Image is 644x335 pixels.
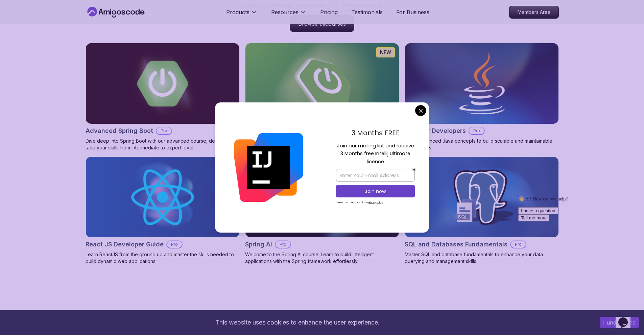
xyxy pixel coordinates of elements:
[405,43,558,124] img: Java for Developers card
[509,6,558,18] p: Members Area
[405,251,559,265] p: Master SQL and database fundamentals to enhance your data querying and management skills.
[405,43,559,151] a: Java for Developers cardJava for DevelopersProLearn advanced Java concepts to build scalable and ...
[616,308,637,328] iframe: chat widget
[509,6,559,19] a: Members Area
[380,49,391,56] p: NEW
[5,315,590,330] div: This website uses cookies to enhance the user experience.
[86,126,153,136] h2: Advanced Spring Boot
[86,138,240,151] p: Dive deep into Spring Boot with our advanced course, designed to take your skills from intermedia...
[245,43,399,151] a: Spring Boot for Beginners cardNEWSpring Boot for BeginnersBuild a CRUD API with Spring Boot and P...
[469,127,484,134] p: Pro
[245,251,399,265] p: Welcome to the Spring AI course! Learn to build intelligent applications with the Spring framewor...
[276,241,290,248] p: Pro
[351,8,383,16] a: Testimonials
[245,240,272,249] h2: Spring AI
[405,240,507,249] h2: SQL and Databases Fundamentals
[157,127,171,134] p: Pro
[3,3,124,28] div: 👋 Hi! How can we help?I have a questionTell me more
[86,251,240,265] p: Learn ReactJS from the ground up and master the skills needed to build dynamic web applications.
[226,8,249,16] p: Products
[516,193,637,305] iframe: chat widget
[405,157,558,237] img: SQL and Databases Fundamentals card
[86,240,164,249] h2: React JS Developer Guide
[3,14,43,21] button: I have a question
[405,138,559,151] p: Learn advanced Java concepts to build scalable and maintainable applications.
[405,126,466,136] h2: Java for Developers
[226,8,258,22] button: Products
[167,241,182,248] p: Pro
[86,43,239,124] img: Advanced Spring Boot card
[245,43,399,124] img: Spring Boot for Beginners card
[3,3,52,8] span: 👋 Hi! How can we help?
[511,241,526,248] p: Pro
[396,8,429,16] a: For Business
[600,317,639,328] button: Accept cookies
[86,43,240,151] a: Advanced Spring Boot cardAdvanced Spring BootProDive deep into Spring Boot with our advanced cour...
[3,21,34,28] button: Tell me more
[86,157,240,265] a: React JS Developer Guide cardReact JS Developer GuideProLearn ReactJS from the ground up and mast...
[320,8,338,16] a: Pricing
[271,8,299,16] p: Resources
[271,8,307,22] button: Resources
[86,157,239,237] img: React JS Developer Guide card
[405,157,559,265] a: SQL and Databases Fundamentals cardSQL and Databases FundamentalsProMaster SQL and database funda...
